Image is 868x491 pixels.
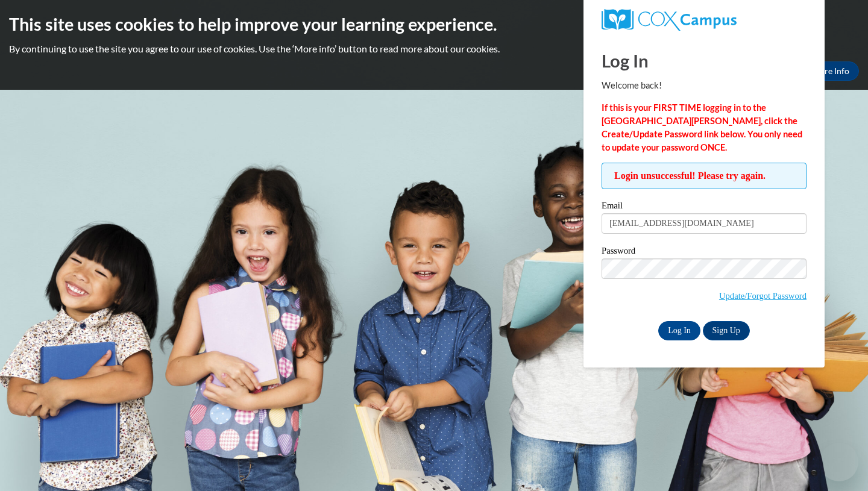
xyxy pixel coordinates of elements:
p: By continuing to use the site you agree to our use of cookies. Use the ‘More info’ button to read... [9,42,859,55]
a: More Info [802,61,859,81]
strong: If this is your FIRST TIME logging in to the [GEOGRAPHIC_DATA][PERSON_NAME], click the Create/Upd... [602,102,802,152]
label: Password [602,246,807,258]
p: Welcome back! [602,79,807,92]
a: COX Campus [602,9,807,31]
span: Login unsuccessful! Please try again. [602,163,807,189]
input: Log In [658,321,700,340]
h2: This site uses cookies to help improve your learning experience. [9,12,859,36]
h1: Log In [602,48,807,73]
a: Sign Up [703,321,750,340]
a: Update/Forgot Password [719,291,807,301]
img: COX Campus [602,9,737,31]
label: Email [602,201,807,213]
iframe: Button to launch messaging window [820,443,858,481]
